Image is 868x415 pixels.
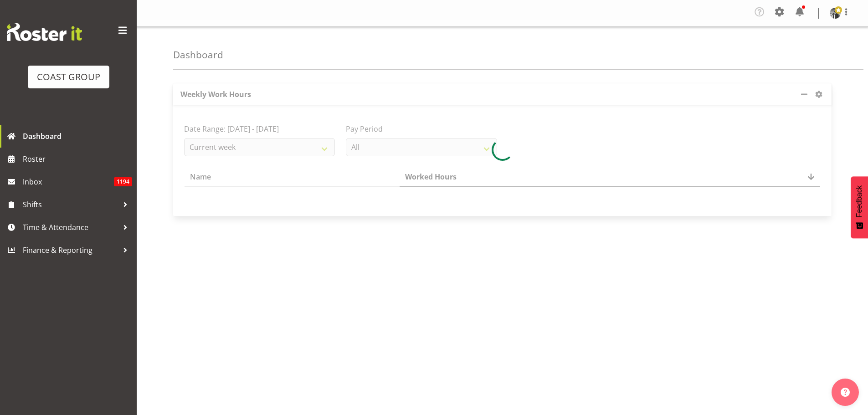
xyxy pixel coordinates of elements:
div: COAST GROUP [37,70,100,84]
span: Time & Attendance [23,220,118,234]
img: stefaan-simons7cdb5eda7cf2d86be9a9309e83275074.png [830,8,841,19]
img: Rosterit website logo [7,23,82,41]
h4: Dashboard [173,50,223,60]
span: Shifts [23,198,118,211]
span: Finance & Reporting [23,243,118,257]
span: 1194 [114,177,132,186]
span: Roster [23,152,132,166]
span: Inbox [23,175,114,189]
img: help-xxl-2.png [841,388,850,397]
span: Feedback [855,185,863,217]
span: Dashboard [23,129,132,143]
button: Feedback - Show survey [851,176,868,238]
